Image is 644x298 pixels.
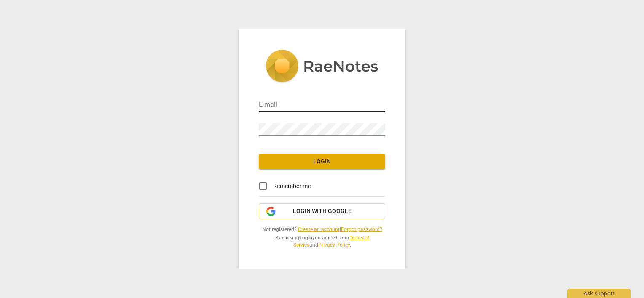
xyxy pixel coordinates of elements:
[567,289,631,298] div: Ask support
[299,235,312,241] b: Login
[259,203,385,219] button: Login with Google
[293,207,352,216] span: Login with Google
[273,182,311,191] span: Remember me
[266,50,378,84] img: 5ac2273c67554f335776073100b6d88f.svg
[318,242,350,248] a: Privacy Policy
[341,226,382,232] a: Forgot password?
[259,154,385,169] button: Login
[259,226,385,233] span: Not registered? |
[259,234,385,248] span: By clicking you agree to our and .
[298,226,340,232] a: Create an account
[266,157,378,166] span: Login
[293,235,369,248] a: Terms of Service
